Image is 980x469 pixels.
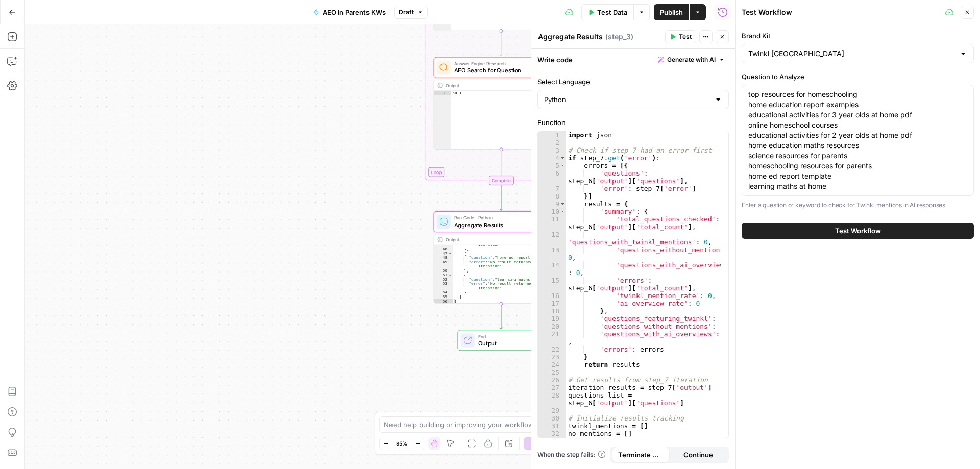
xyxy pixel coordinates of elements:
div: 13 [538,246,566,261]
div: 33 [538,437,566,445]
label: Select Language [537,77,729,87]
div: 22 [538,345,566,353]
div: 20 [538,323,566,330]
div: 27 [538,384,566,391]
div: 30 [538,414,566,422]
div: ErrorAnswer Engine ResearchAEO Search for QuestionStep 8Outputnull [434,57,569,150]
button: Continue [670,447,727,463]
span: ( step_3 ) [605,32,633,42]
button: AEO in Parents KWs [307,4,392,20]
div: Output [446,82,545,89]
span: Toggle code folding, rows 10 through 18 [560,208,566,215]
button: Generate with AI [654,53,729,66]
div: 24 [538,361,566,368]
button: Draft [394,6,428,19]
div: 18 [538,307,566,315]
span: AEO in Parents KWs [323,7,386,17]
div: 9 [538,200,566,208]
p: Enter a question or keyword to check for Twinkl mentions in AI responses [742,200,974,210]
div: 15 [538,277,566,292]
div: 1 [434,91,450,95]
label: Function [537,117,729,128]
div: 21 [538,330,566,345]
div: 6 [538,169,566,185]
div: 11 [538,215,566,231]
div: 5 [538,162,566,169]
div: 14 [538,261,566,277]
label: Question to Analyze [742,71,974,82]
span: Toggle code folding, rows 47 through 50 [448,251,452,256]
g: Edge from step_15 to step_8 [500,31,502,56]
div: 50 [434,268,453,273]
label: Brand Kit [742,31,974,41]
textarea: Aggregate Results [538,32,603,42]
g: Edge from step_3 to end [500,304,502,329]
div: EndOutput [434,330,569,351]
div: 23 [538,353,566,361]
div: 52 [434,277,453,282]
span: Toggle code folding, rows 51 through 54 [448,273,452,277]
textarea: top resources for homeschooling home education report examples educational activities for 3 year ... [748,89,967,191]
div: Output [446,236,545,243]
g: Edge from step_7-iteration-end to step_3 [500,185,502,211]
button: Test Workflow [742,223,974,239]
span: Publish [660,7,683,17]
div: Complete [489,176,514,185]
div: 46 [434,246,453,251]
span: Toggle code folding, rows 4 through 24 [560,154,566,162]
span: Answer Engine Research [454,60,545,67]
div: 31 [538,422,566,430]
div: 32 [538,430,566,437]
div: 4 [538,154,566,162]
span: AEO Search for Question [454,66,545,75]
div: Complete [434,176,569,185]
div: 48 [434,255,453,260]
span: End [478,333,537,340]
div: Write code [531,49,735,70]
div: 2 [538,139,566,146]
span: Test Data [597,7,627,17]
button: Test Data [581,4,633,20]
span: Aggregate Results [454,220,538,229]
span: Toggle code folding, rows 5 through 8 [560,162,566,169]
div: 25 [538,368,566,376]
div: 54 [434,290,453,295]
span: 85% [396,439,407,448]
div: 8 [538,192,566,200]
div: 29 [538,407,566,414]
div: 53 [434,282,453,290]
div: 47 [434,251,453,256]
div: 26 [538,376,566,384]
button: Publish [654,4,689,20]
div: 12 [538,231,566,246]
div: 10 [538,208,566,215]
div: Run Code · PythonAggregate ResultsStep 3Output iteration" }, { "question":"home ed report templat... [434,211,569,304]
a: When the step fails: [537,450,606,459]
div: 56 [434,299,453,304]
div: 28 [538,391,566,407]
input: Twinkl USA [748,48,955,59]
div: 16 [538,292,566,300]
div: 17 [538,300,566,307]
span: Draft [399,8,414,17]
span: Toggle code folding, rows 9 through 23 [560,200,566,208]
div: 55 [434,294,453,299]
div: 19 [538,315,566,323]
span: Generate with AI [667,55,716,64]
div: 7 [538,185,566,192]
span: Terminate Workflow [618,450,664,460]
span: Run Code · Python [454,214,538,221]
div: 51 [434,273,453,277]
input: Python [544,94,710,105]
span: Continue [683,450,713,460]
div: 3 [538,146,566,154]
span: Test Workflow [835,226,881,236]
span: Output [478,339,537,348]
div: 1 [538,131,566,139]
div: 49 [434,260,453,268]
